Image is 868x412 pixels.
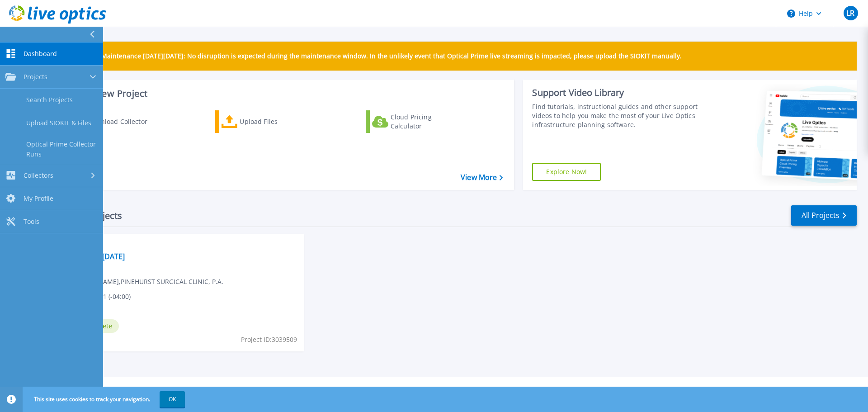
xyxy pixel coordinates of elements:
[24,218,39,226] span: Tools
[846,9,854,17] span: LR
[532,87,702,99] div: Support Video Library
[532,102,702,129] div: Find tutorials, instructional guides and other support videos to help you make the most of your L...
[791,205,857,226] a: All Projects
[24,50,57,58] span: Dashboard
[461,173,503,182] a: View More
[240,113,312,131] div: Upload Files
[68,277,223,287] span: [PERSON_NAME] , PINEHURST SURGICAL CLINIC, P.A.
[68,240,298,250] span: Optical Prime
[532,163,601,181] a: Explore Now!
[24,194,53,203] span: My Profile
[64,89,503,99] h3: Start a New Project
[24,171,53,180] span: Collectors
[64,110,165,133] a: Download Collector
[160,391,185,407] button: OK
[25,391,185,407] span: This site uses cookies to track your navigation.
[215,110,316,133] a: Upload Files
[241,335,297,345] span: Project ID: 3039509
[24,73,47,81] span: Projects
[391,113,463,131] div: Cloud Pricing Calculator
[87,113,160,131] div: Download Collector
[67,52,682,60] p: Scheduled Maintenance [DATE][DATE]: No disruption is expected during the maintenance window. In t...
[366,110,467,133] a: Cloud Pricing Calculator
